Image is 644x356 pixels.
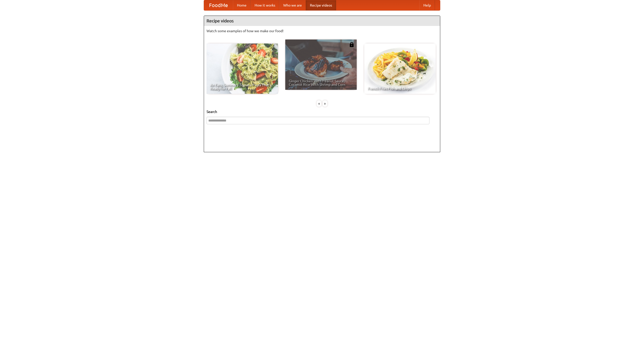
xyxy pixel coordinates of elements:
[207,109,437,114] h5: Search
[251,0,279,10] a: How it works
[364,44,436,94] a: French Fries Fish and Chips
[233,0,251,10] a: Home
[317,100,321,107] div: «
[368,87,432,90] span: French Fries Fish and Chips
[349,42,354,47] img: 483408.png
[204,0,233,10] a: FoodMe
[323,100,327,107] div: »
[210,83,274,90] span: An Easy, Summery Tomato Pasta That's Ready for Fall
[207,44,278,94] a: An Easy, Summery Tomato Pasta That's Ready for Fall
[207,28,437,33] p: Watch some examples of how we make our food!
[306,0,336,10] a: Recipe videos
[204,16,440,26] h4: Recipe videos
[419,0,435,10] a: Help
[279,0,306,10] a: Who we are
